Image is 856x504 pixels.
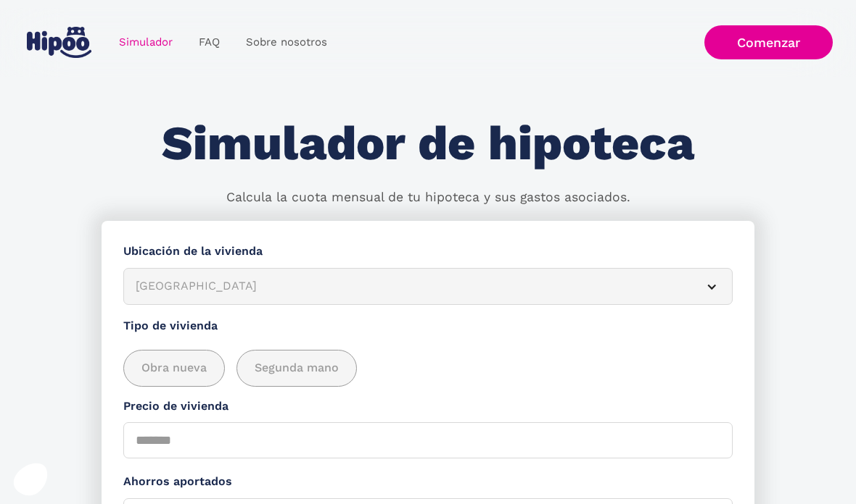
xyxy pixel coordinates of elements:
a: home [23,21,94,64]
label: Ubicación de la vivienda [123,243,733,261]
article: [GEOGRAPHIC_DATA] [123,268,733,305]
a: Simulador [106,28,186,56]
a: Comenzar [704,25,833,59]
span: Obra nueva [141,359,207,377]
label: Tipo de vivienda [123,317,733,335]
a: Sobre nosotros [233,28,340,56]
h1: Simulador de hipoteca [162,117,694,170]
span: Segunda mano [255,359,339,377]
p: Calcula la cuota mensual de tu hipoteca y sus gastos asociados. [226,188,630,207]
div: [GEOGRAPHIC_DATA] [136,277,686,295]
label: Precio de vivienda [123,398,733,416]
div: add_description_here [123,350,733,387]
a: FAQ [186,28,233,56]
label: Ahorros aportados [123,473,733,491]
